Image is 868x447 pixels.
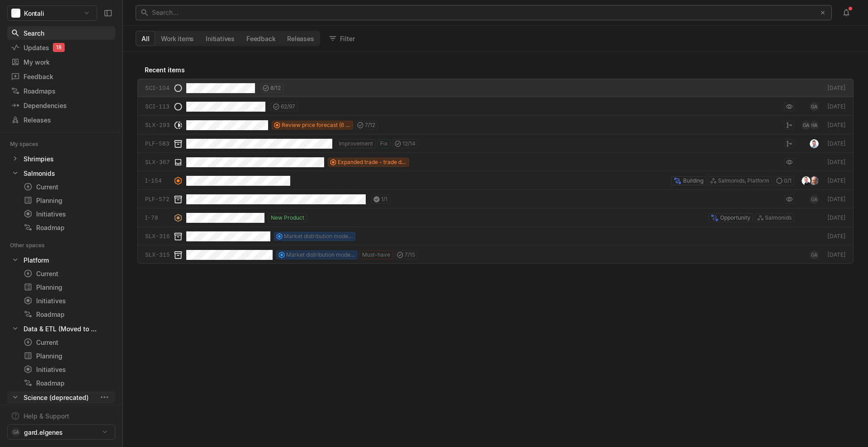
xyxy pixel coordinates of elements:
a: Planning [20,194,115,207]
img: profile.jpeg [810,176,819,185]
a: Current [20,405,115,417]
a: SCI-11362/97GA[DATE] [137,97,854,116]
div: Data & ETL (Moved to Linear) [24,324,97,334]
div: I-78 [145,214,170,222]
img: profilbilde_kontali.png [810,139,819,148]
span: 7 / 15 [405,251,415,259]
a: Initiatives [20,363,115,376]
div: Shrimpies [24,154,54,164]
div: [DATE] [826,214,846,222]
span: Expanded trade - trade dashboard [338,158,406,166]
div: SLX-367 [145,158,170,166]
a: Planning [20,281,115,293]
div: [DATE] [826,195,846,203]
div: Science (deprecated) [24,393,89,402]
a: Current [20,336,115,348]
div: Feedback [11,72,112,81]
a: Dependencies [7,99,115,112]
div: Shrimpies [7,152,115,165]
a: PLF-583ImprovementFix12/14[DATE] [137,134,854,153]
div: Help & Support [24,411,69,421]
a: Roadmap [20,376,115,389]
a: Roadmap [20,221,115,234]
div: 18 [53,43,65,52]
span: Fix [380,140,388,148]
div: Current [24,269,112,278]
span: Opportunity [720,214,750,222]
span: GA [811,250,817,259]
a: Releases [7,113,115,127]
button: GAgard.elgenes [7,424,115,440]
div: SLX-315 [145,251,170,259]
a: Initiatives [20,207,115,220]
div: SLX-316 [145,232,170,240]
a: SLX-315Market distribution model - analyst input toolMust-have7/15GA[DATE] [137,245,854,264]
div: Other spaces [10,241,56,250]
div: [DATE] [826,251,846,259]
span: 8 / 12 [270,84,281,92]
div: I-154 [145,177,170,185]
div: PLF-583 [145,140,170,148]
div: SCI-104 [145,84,170,92]
div: [DATE] [826,232,846,240]
div: [DATE] [826,140,846,148]
a: Science (deprecated) [7,391,115,404]
div: SLX-293 [145,121,170,129]
span: GA [803,121,809,130]
div: Initiatives [24,296,112,306]
div: Initiatives [24,365,112,374]
a: PLF-5721/1GA[DATE] [137,190,854,208]
a: Current [20,267,115,280]
div: Initiatives [24,209,112,219]
div: grid [123,52,868,447]
span: Improvement [339,140,373,148]
button: Releases [281,31,320,46]
button: Work items [155,31,200,46]
span: 7 / 12 [365,121,375,129]
span: GA [811,102,817,111]
div: [DATE] [826,103,846,111]
a: Platform [7,254,115,266]
div: Planning [24,282,112,292]
span: 1 / 1 [381,195,387,203]
div: My spaces [10,140,49,149]
a: I-78New ProductOpportunitySalmonids[DATE] [137,208,854,227]
a: Salmonids [7,167,115,179]
span: HA [811,121,817,130]
a: I-154BuildingSalmonids, Platform0/1[DATE] [137,171,854,190]
div: Planning [24,196,112,205]
div: SCI-113 [145,103,170,111]
div: Salmonids [24,169,55,178]
a: SLX-316Market distribution model - analyst input tool[DATE] [137,227,854,245]
span: Market distribution model - analyst input tool [284,232,353,240]
div: Roadmap [24,378,112,388]
div: Updates [11,43,112,52]
div: Roadmap [24,310,112,319]
a: Search [7,26,115,40]
a: Roadmap [20,308,115,320]
div: Planning [24,351,112,361]
div: PLF-572 [145,195,170,203]
a: Current [20,180,115,193]
span: Kontali [24,9,44,18]
div: Roadmaps [11,86,112,96]
span: Review price forecast (6 & 12-18 months) [282,121,350,129]
div: [DATE] [826,158,846,166]
div: Search [11,28,112,38]
button: All [136,31,155,46]
a: Data & ETL (Moved to Linear) [7,322,115,335]
button: Kontali [7,5,97,21]
div: [DATE] [826,84,846,92]
span: New Product [271,214,304,222]
span: Market distribution model - analyst input tool [286,251,355,259]
a: Planning [20,349,115,362]
div: Platform [24,255,49,265]
button: Initiatives [200,31,241,46]
a: Roadmaps [7,84,115,98]
span: Salmonids, Platform [718,177,769,185]
span: Must-have [362,251,390,259]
